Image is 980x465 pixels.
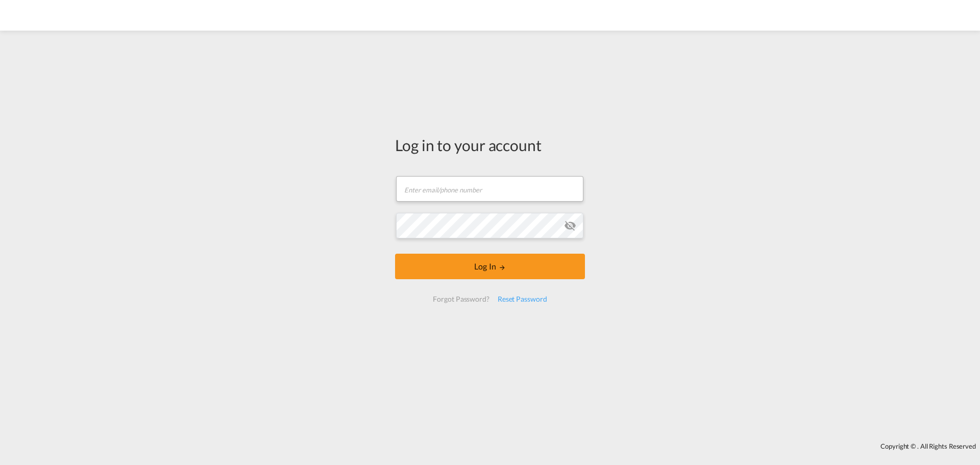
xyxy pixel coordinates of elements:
div: Reset Password [494,290,551,308]
button: LOGIN [395,254,585,279]
input: Enter email/phone number [396,176,583,202]
div: Forgot Password? [429,290,493,308]
md-icon: icon-eye-off [564,219,576,232]
div: Log in to your account [395,134,585,156]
